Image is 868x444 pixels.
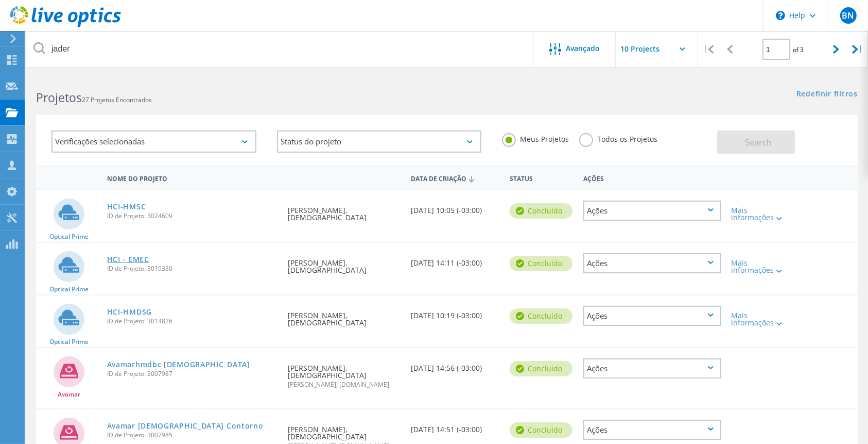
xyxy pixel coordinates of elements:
[283,295,406,337] div: [PERSON_NAME], [DEMOGRAPHIC_DATA]
[732,207,787,221] div: Mais informações
[583,201,721,221] div: Ações
[82,95,152,104] span: 27 Projetos Encontrados
[717,130,795,154] button: Search
[566,45,600,52] span: Avançado
[583,253,721,273] div: Ações
[745,137,772,148] span: Search
[732,312,787,326] div: Mais informações
[107,256,149,263] a: HCI - EMEC
[406,168,505,188] div: Data de Criação
[406,409,505,443] div: [DATE] 14:51 (-03:00)
[58,391,80,398] span: Avamar
[107,266,277,272] span: ID de Projeto: 3019330
[107,308,152,316] a: HCI-HMDSG
[583,420,721,440] div: Ações
[49,286,89,292] span: Optical Prime
[583,358,721,379] div: Ações
[579,133,657,143] label: Todos os Projetos
[49,339,89,345] span: Optical Prime
[505,168,579,187] div: Status
[283,190,406,232] div: [PERSON_NAME], [DEMOGRAPHIC_DATA]
[26,31,534,67] input: Pesquisar projetos por nome, proprietário, ID, empresa, etc
[510,203,572,219] div: Concluído
[406,348,505,382] div: [DATE] 14:56 (-03:00)
[107,203,146,210] a: HCI-HMSC
[583,306,721,326] div: Ações
[283,348,406,398] div: [PERSON_NAME], [DEMOGRAPHIC_DATA]
[107,371,277,377] span: ID de Projeto: 3007987
[10,22,121,29] a: Live Optics Dashboard
[51,130,256,153] div: Verificações selecionadas
[732,259,787,274] div: Mais informações
[406,190,505,224] div: [DATE] 10:05 (-03:00)
[847,31,868,68] div: |
[107,432,277,438] span: ID de Projeto: 3007985
[796,90,858,99] a: Redefinir filtros
[277,130,482,153] div: Status do projeto
[406,243,505,277] div: [DATE] 14:11 (-03:00)
[510,256,572,271] div: Concluído
[107,361,250,368] a: Avamarhmdbc [DEMOGRAPHIC_DATA]
[36,89,82,106] b: Projetos
[283,243,406,284] div: [PERSON_NAME], [DEMOGRAPHIC_DATA]
[107,213,277,219] span: ID de Projeto: 3024609
[578,168,726,187] div: Ações
[776,11,785,20] svg: \n
[510,308,572,324] div: Concluído
[102,168,283,187] div: Nome do Projeto
[510,422,572,438] div: Concluído
[510,361,572,376] div: Concluído
[502,133,569,143] label: Meus Projetos
[288,382,401,388] span: [PERSON_NAME], [DOMAIN_NAME]
[842,11,854,20] span: BN
[107,422,264,430] a: Avamar [DEMOGRAPHIC_DATA] Contorno
[107,318,277,324] span: ID de Projeto: 3014826
[49,234,89,240] span: Optical Prime
[793,45,804,54] span: of 3
[698,31,719,68] div: |
[406,295,505,330] div: [DATE] 10:19 (-03:00)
